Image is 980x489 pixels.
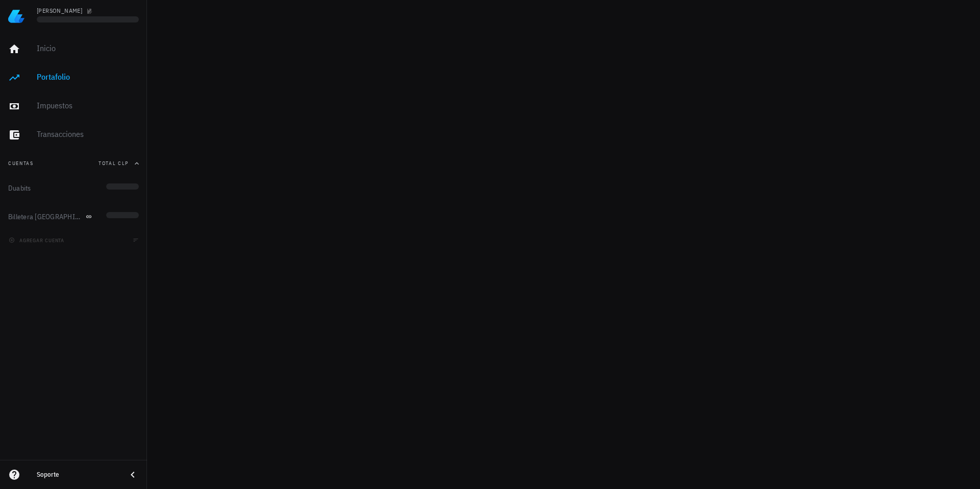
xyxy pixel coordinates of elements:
button: CuentasTotal CLP [4,151,143,176]
div: Loading... [37,16,139,26]
div: [PERSON_NAME] [37,7,82,15]
span: Total CLP [99,160,129,167]
img: LedgiFi [8,8,24,25]
div: Soporte [37,471,118,479]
